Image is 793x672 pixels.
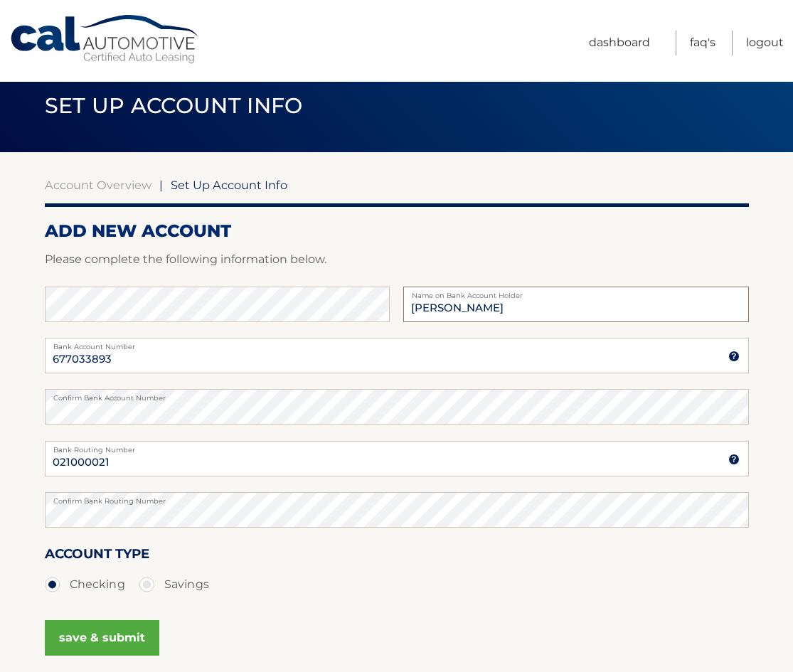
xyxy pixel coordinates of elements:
[45,441,749,476] input: Bank Routing Number
[159,178,163,192] span: |
[746,31,784,55] a: Logout
[45,338,749,349] label: Bank Account Number
[403,287,748,298] label: Name on Bank Account Holder
[728,351,740,362] img: tooltip.svg
[139,570,209,599] label: Savings
[45,492,749,503] label: Confirm Bank Routing Number
[9,14,201,65] a: Cal Automotive
[45,570,125,599] label: Checking
[728,454,740,465] img: tooltip.svg
[45,338,749,373] input: Bank Account Number
[45,92,303,119] span: Set Up Account Info
[171,178,287,192] span: Set Up Account Info
[45,178,151,192] a: Account Overview
[589,31,650,55] a: Dashboard
[45,441,749,452] label: Bank Routing Number
[45,250,749,270] p: Please complete the following information below.
[45,543,149,570] label: Account Type
[403,287,748,322] input: Name on Account (Account Holder Name)
[45,389,749,400] label: Confirm Bank Account Number
[45,620,159,656] button: save & submit
[690,31,715,55] a: FAQ's
[45,220,749,242] h2: ADD NEW ACCOUNT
